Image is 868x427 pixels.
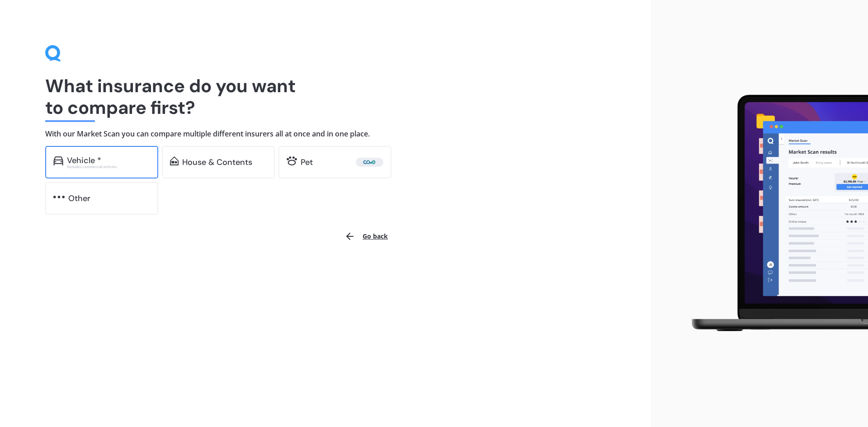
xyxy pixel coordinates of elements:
[278,146,392,178] a: Pet
[358,158,382,167] img: Cove.webp
[339,225,393,247] button: Go back
[301,158,313,167] div: Pet
[67,156,101,165] div: Vehicle *
[45,129,606,139] h4: With our Market Scan you can compare multiple different insurers all at once and in one place.
[68,194,90,203] div: Other
[287,156,297,165] img: pet.71f96884985775575a0d.svg
[53,192,65,202] img: other.81dba5aafe580aa69f38.svg
[67,165,150,169] div: Excludes commercial vehicles
[679,89,868,338] img: laptop.webp
[53,156,63,165] img: car.f15378c7a67c060ca3f3.svg
[45,75,606,118] h1: What insurance do you want to compare first?
[170,156,179,165] img: home-and-contents.b802091223b8502ef2dd.svg
[182,158,252,167] div: House & Contents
